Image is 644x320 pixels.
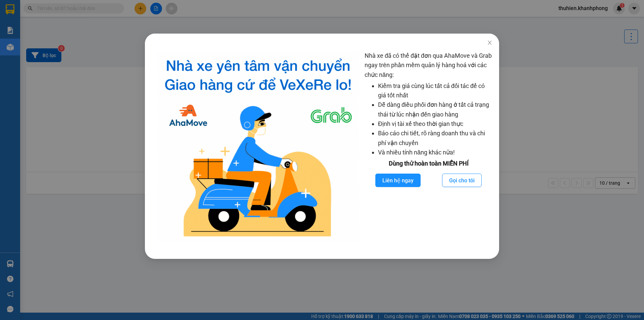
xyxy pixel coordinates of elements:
span: close [487,40,492,45]
li: Định vị tài xế theo thời gian thực [378,119,492,129]
li: Kiểm tra giá cùng lúc tất cả đối tác để có giá tốt nhất [378,81,492,100]
button: Close [480,34,499,52]
div: Nhà xe đã có thể đặt đơn qua AhaMove và Grab ngay trên phần mềm quản lý hàng hoá với các chức năng: [365,51,492,242]
div: Dùng thử hoàn toàn MIỄN PHÍ [365,159,492,168]
img: logo [157,51,359,242]
span: Liên hệ ngay [382,176,414,185]
li: Và nhiều tính năng khác nữa! [378,148,492,157]
li: Báo cáo chi tiết, rõ ràng doanh thu và chi phí vận chuyển [378,129,492,148]
button: Liên hệ ngay [375,174,421,187]
button: Gọi cho tôi [442,174,482,187]
span: Gọi cho tôi [449,176,475,185]
li: Dễ dàng điều phối đơn hàng ở tất cả trạng thái từ lúc nhận đến giao hàng [378,100,492,119]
